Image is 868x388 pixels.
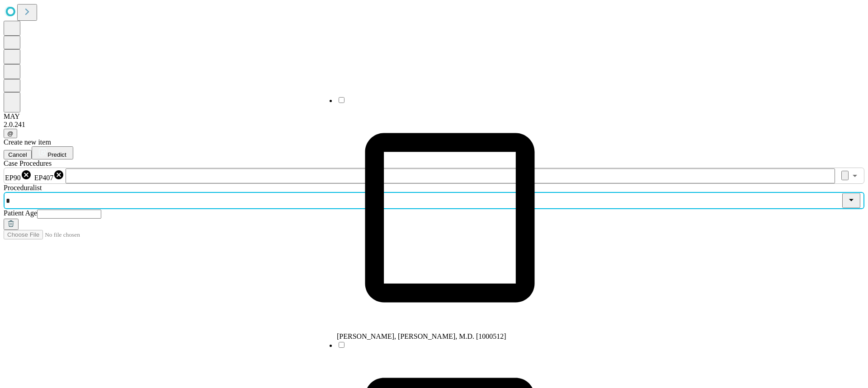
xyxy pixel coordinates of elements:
[4,121,864,129] div: 2.0.241
[841,171,849,180] button: Clear
[842,193,860,208] button: Close
[849,169,861,182] button: Open
[4,150,32,159] button: Cancel
[337,332,506,340] span: [PERSON_NAME], [PERSON_NAME], M.D. [1000512]
[4,184,42,192] span: Proceduralist
[34,169,65,182] div: EP407
[4,138,51,146] span: Create new item
[32,146,73,159] button: Predict
[4,159,52,167] span: Scheduled Procedure
[4,112,864,121] div: MAY
[8,151,27,158] span: Cancel
[4,129,17,138] button: @
[34,174,54,182] span: EP407
[4,209,37,217] span: Patient Age
[5,169,32,182] div: EP90
[47,151,66,158] span: Predict
[5,174,21,182] span: EP90
[7,130,14,137] span: @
